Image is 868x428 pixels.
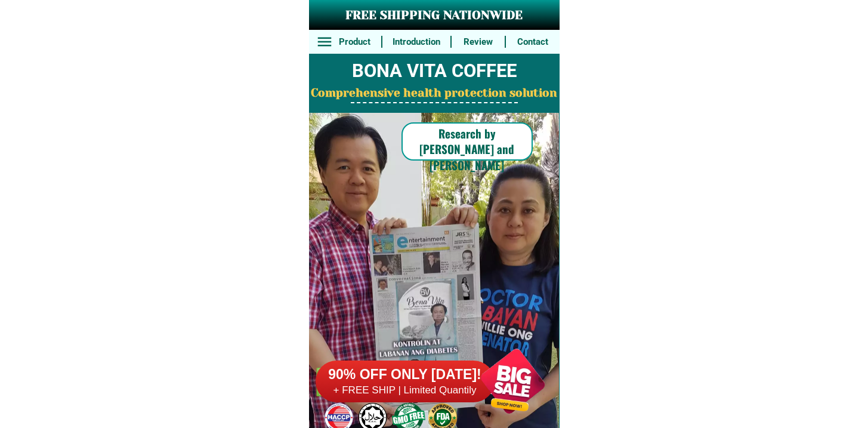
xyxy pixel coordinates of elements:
h6: 90% OFF ONLY [DATE]! [316,366,495,384]
h6: Review [458,35,499,49]
h6: Introduction [388,35,444,49]
h6: Product [334,35,375,49]
h6: Contact [512,35,553,49]
h6: Research by [PERSON_NAME] and [PERSON_NAME] [401,125,533,173]
h6: + FREE SHIP | Limited Quantily [316,384,495,397]
h3: FREE SHIPPING NATIONWIDE [309,7,560,24]
h2: Comprehensive health protection solution [309,85,560,102]
h2: BONA VITA COFFEE [309,57,560,85]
